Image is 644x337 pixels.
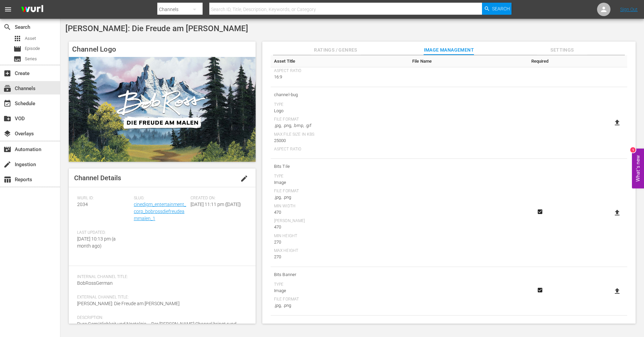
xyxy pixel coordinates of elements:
[3,130,11,138] span: Overlays
[274,233,406,239] div: Min Height
[25,56,37,62] span: Series
[632,149,644,189] button: Open Feedback Widget
[274,218,406,224] div: [PERSON_NAME]
[274,132,406,137] div: Max File Size In Kbs
[274,270,406,279] span: Bits Banner
[77,295,244,300] span: External Channel Title:
[13,55,21,63] span: Series
[536,287,544,293] svg: Required
[274,248,406,254] div: Max Height
[409,55,525,67] th: File Name
[274,74,406,80] div: 16:9
[271,55,409,67] th: Asset Title
[274,282,406,287] div: Type
[3,145,11,153] span: Automation
[274,254,406,260] div: 270
[13,45,21,53] span: Episode
[537,46,587,54] span: Settings
[274,194,406,201] div: .jpg, .png
[274,68,406,74] div: Aspect Ratio
[240,175,248,183] span: edit
[77,202,88,207] span: 2034
[620,7,638,12] a: Sign Out
[77,301,179,306] span: [PERSON_NAME]: Die Freude am [PERSON_NAME]
[65,24,248,33] span: [PERSON_NAME]: Die Freude am [PERSON_NAME]
[274,102,406,108] div: Type
[77,236,116,249] span: [DATE] 10:13 pm (a month ago)
[274,302,406,309] div: .jpg, .png
[274,122,406,129] div: .jpg, .png, .bmp, .gif
[536,209,544,215] svg: Required
[274,204,406,209] div: Min Width
[274,297,406,302] div: File Format
[630,147,636,153] div: 1
[274,209,406,216] div: 470
[274,287,406,294] div: Image
[492,3,510,15] span: Search
[3,69,11,77] span: Create
[274,189,406,194] div: File Format
[3,99,11,108] span: Schedule
[274,239,406,246] div: 270
[274,179,406,186] div: Image
[69,42,256,57] h4: Channel Logo
[77,274,244,280] span: Internal Channel Title:
[191,196,244,201] span: Created On:
[274,224,406,230] div: 470
[236,171,252,187] button: edit
[3,160,11,168] span: Ingestion
[74,174,121,182] span: Channel Details
[25,45,40,52] span: Episode
[311,46,361,54] span: Ratings / Genres
[274,117,406,122] div: File Format
[274,90,406,99] span: channel-bug
[3,23,11,31] span: Search
[274,162,406,171] span: Bits Tile
[3,115,11,123] span: VOD
[13,35,21,43] span: Asset
[274,108,406,114] div: Logo
[274,137,406,144] div: 25000
[134,196,187,201] span: Slug:
[134,202,186,221] a: cinedigm_entertainment_corp_bobrossdiefreudeammalen_1
[4,5,12,13] span: menu
[525,55,554,67] th: Required
[482,3,512,15] button: Search
[77,315,244,321] span: Description:
[3,84,11,92] span: Channels
[274,147,406,152] div: Aspect Ratio
[77,196,130,201] span: Wurl ID:
[25,35,36,42] span: Asset
[424,46,474,54] span: Image Management
[274,174,406,179] div: Type
[16,2,48,17] img: ans4CAIJ8jUAAAAAAAAAAAAAAAAAAAAAAAAgQb4GAAAAAAAAAAAAAAAAAAAAAAAAJMjXAAAAAAAAAAAAAAAAAAAAAAAAgAT5G...
[69,57,256,162] img: Bob Ross: Die Freude am Malen
[3,176,11,184] span: Reports
[77,230,130,235] span: Last Updated:
[191,202,241,207] span: [DATE] 11:11 pm ([DATE])
[77,280,113,286] span: BobRossGerman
